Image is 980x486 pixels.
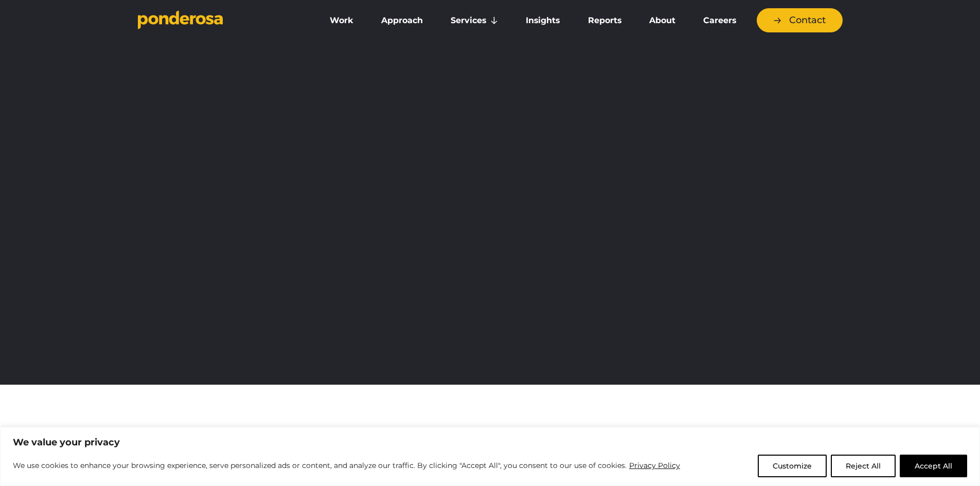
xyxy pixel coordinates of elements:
a: Services [439,10,510,31]
a: Contact [757,8,843,32]
a: Privacy Policy [629,459,681,472]
a: Insights [514,10,572,31]
a: Go to homepage [138,10,302,31]
a: About [637,10,687,31]
a: Approach [369,10,435,31]
a: Careers [691,10,748,31]
button: Reject All [831,455,896,477]
a: Reports [576,10,633,31]
button: Customize [758,455,827,477]
button: Accept All [900,455,967,477]
p: We use cookies to enhance your browsing experience, serve personalized ads or content, and analyz... [13,459,681,472]
p: We value your privacy [13,436,967,448]
a: Work [318,10,365,31]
